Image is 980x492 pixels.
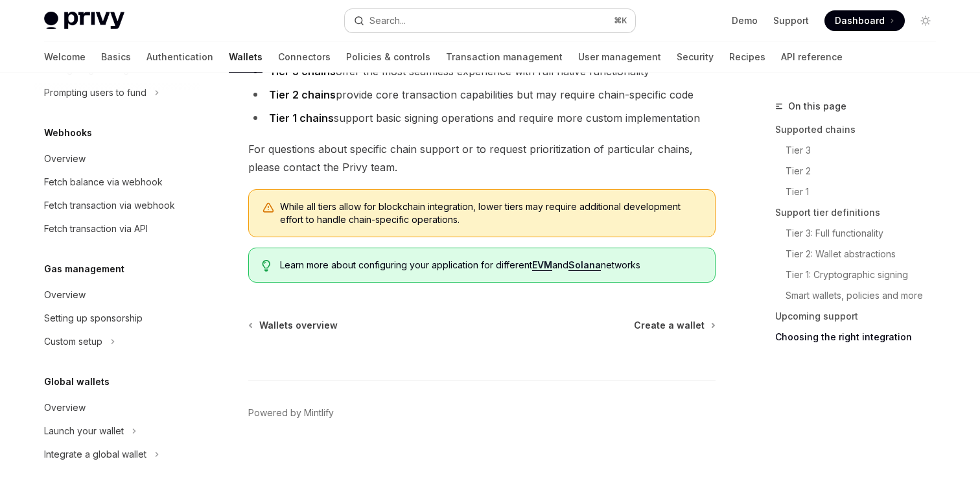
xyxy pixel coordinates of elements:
div: Overview [44,151,86,167]
a: Fetch transaction via webhook [34,194,200,217]
a: Wallets [229,41,262,73]
li: provide core transaction capabilities but may require chain-specific code [248,86,716,104]
a: API reference [781,41,843,73]
h5: Webhooks [44,125,92,141]
span: Learn more about configuring your application for different and networks [280,259,702,272]
a: EVM [532,259,552,271]
span: ⌘ K [614,16,627,26]
h5: Gas management [44,261,124,277]
a: Create a wallet [634,319,714,332]
div: Overview [44,287,86,303]
a: Dashboard [824,10,905,31]
a: Solana [568,259,601,271]
div: Fetch balance via webhook [44,174,163,190]
div: Fetch transaction via webhook [44,198,175,213]
a: Recipes [729,41,765,73]
div: Setting up sponsorship [44,310,143,326]
a: Overview [34,147,200,170]
button: Toggle Custom setup section [34,330,200,353]
span: While all tiers allow for blockchain integration, lower tiers may require additional development ... [280,200,702,226]
button: Toggle Integrate a global wallet section [34,443,200,466]
a: Tier 3 [775,140,946,161]
li: support basic signing operations and require more custom implementation [248,109,716,127]
a: Connectors [278,41,331,73]
a: Tier 3: Full functionality [775,223,946,244]
a: Tier 2 [775,161,946,182]
span: For questions about specific chain support or to request prioritization of particular chains, ple... [248,140,716,176]
div: Overview [44,400,86,416]
span: Wallets overview [259,319,338,332]
a: Security [677,41,714,73]
button: Toggle Launch your wallet section [34,419,200,443]
a: Basics [101,41,131,73]
a: Supported chains [775,119,946,140]
a: Fetch transaction via API [34,217,200,240]
a: Wallets overview [250,319,338,332]
svg: Tip [262,260,271,272]
a: Support [773,14,809,27]
div: Integrate a global wallet [44,447,146,462]
button: Toggle dark mode [915,10,936,31]
a: Policies & controls [346,41,430,73]
a: Fetch balance via webhook [34,170,200,194]
a: Authentication [146,41,213,73]
a: Demo [732,14,758,27]
a: Overview [34,283,200,307]
a: Tier 1: Cryptographic signing [775,264,946,285]
svg: Warning [262,202,275,215]
strong: Tier 2 chains [269,88,336,101]
span: On this page [788,99,846,114]
a: User management [578,41,661,73]
strong: Tier 1 chains [269,111,334,124]
img: light logo [44,12,124,30]
div: Search... [369,13,406,29]
button: Open search [345,9,635,32]
a: Transaction management [446,41,563,73]
div: Custom setup [44,334,102,349]
a: Powered by Mintlify [248,406,334,419]
div: Launch your wallet [44,423,124,439]
a: Setting up sponsorship [34,307,200,330]
a: Tier 2: Wallet abstractions [775,244,946,264]
div: Fetch transaction via API [44,221,148,237]
h5: Global wallets [44,374,110,390]
a: Overview [34,396,200,419]
a: Choosing the right integration [775,327,946,347]
a: Support tier definitions [775,202,946,223]
span: Create a wallet [634,319,705,332]
a: Welcome [44,41,86,73]
a: Tier 1 [775,182,946,202]
a: Upcoming support [775,306,946,327]
a: Smart wallets, policies and more [775,285,946,306]
span: Dashboard [835,14,885,27]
